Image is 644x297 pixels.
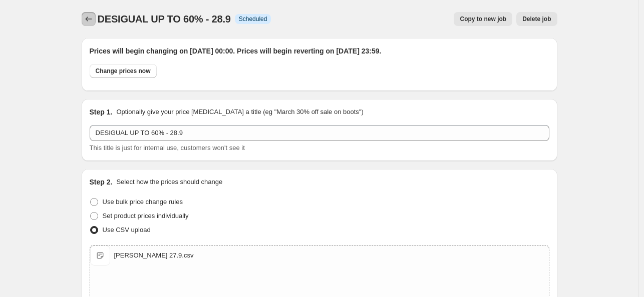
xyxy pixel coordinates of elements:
button: Change prices now [90,64,157,78]
h2: Prices will begin changing on [DATE] 00:00. Prices will begin reverting on [DATE] 23:59. [90,46,549,56]
h2: Step 2. [90,177,113,187]
span: Delete job [522,15,551,23]
span: DESIGUAL UP TO 60% - 28.9 [98,13,231,24]
span: Use CSV upload [103,226,151,233]
h2: Step 1. [90,107,113,117]
p: Optionally give your price [MEDICAL_DATA] a title (eg "March 30% off sale on boots") [116,107,363,117]
span: Set product prices individually [103,212,189,219]
span: Change prices now [96,67,151,75]
button: Copy to new job [454,12,512,26]
span: This title is just for internal use, customers won't see it [90,144,245,151]
span: Use bulk price change rules [103,198,183,205]
button: Price change jobs [82,12,96,26]
p: Select how the prices should change [116,177,222,187]
span: Scheduled [239,15,267,23]
div: [PERSON_NAME] 27.9.csv [114,250,194,260]
input: 30% off holiday sale [90,125,549,141]
button: Delete job [516,12,557,26]
span: Copy to new job [460,15,506,23]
